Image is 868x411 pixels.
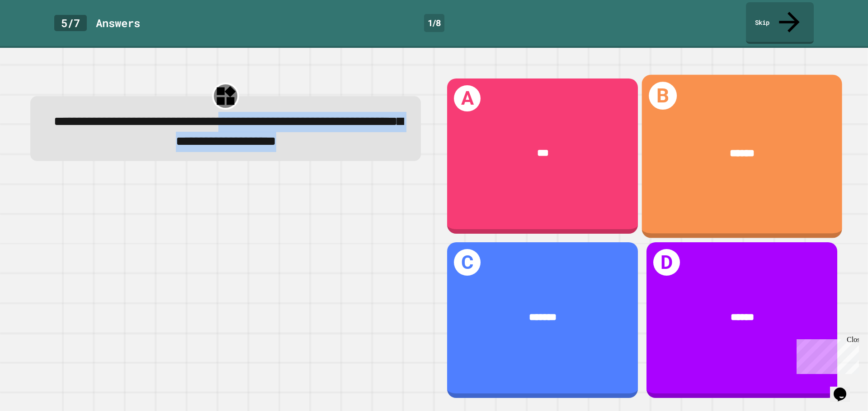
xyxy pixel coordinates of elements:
h1: B [649,82,677,110]
div: Chat with us now!Close [4,4,62,57]
h1: C [454,249,481,276]
div: 5 / 7 [54,15,87,31]
h1: A [454,85,481,112]
iframe: chat widget [793,336,859,374]
div: 1 / 8 [424,14,444,32]
a: Skip [746,2,814,44]
iframe: chat widget [830,375,859,402]
h1: D [653,249,680,276]
div: Answer s [96,15,140,31]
